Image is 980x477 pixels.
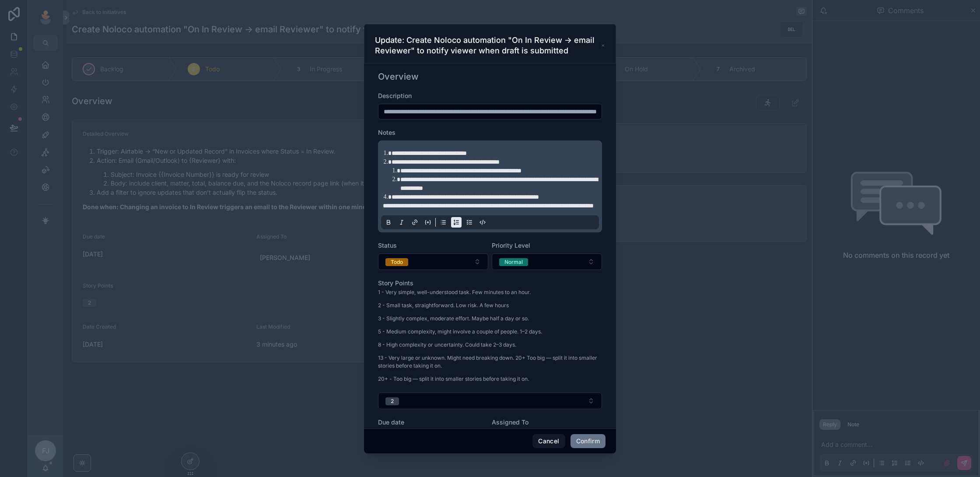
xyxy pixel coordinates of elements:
[492,242,530,249] span: Priority Level
[378,341,602,349] p: 8 - High complexity or uncertainty. Could take 2–3 days.
[570,434,605,448] button: Confirm
[378,279,413,287] span: Story Points
[378,242,397,249] span: Status
[492,253,602,270] button: Select Button
[378,315,602,323] p: 3 - Slightly complex, moderate effort. Maybe half a day or so.
[504,258,523,266] div: Normal
[378,92,412,99] span: Description
[492,418,528,426] span: Assigned To
[378,253,488,270] button: Select Button
[391,258,403,266] div: Todo
[532,434,565,448] button: Cancel
[378,328,602,336] p: 5 - Medium complexity, might involve a couple of people. 1–2 days.
[375,35,601,56] h3: Update: Create Noloco automation "On In Review → email Reviewer" to notify viewer when draft is s...
[378,288,602,296] p: 1 - Very simple, well-understood task. Few minutes to an hour.
[378,129,395,136] span: Notes
[378,70,419,83] h1: Overview
[391,397,394,405] div: 2
[378,393,602,409] button: Select Button
[378,302,602,309] p: 2 - Small task, straightforward. Low risk. A few hours
[378,375,602,383] p: 20+ - Too big — split it into smaller stories before taking it on.
[378,418,404,426] span: Due date
[378,354,602,370] p: 13 - Very large or unknown. Might need breaking down. 20+ Too big — split it into smaller stories...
